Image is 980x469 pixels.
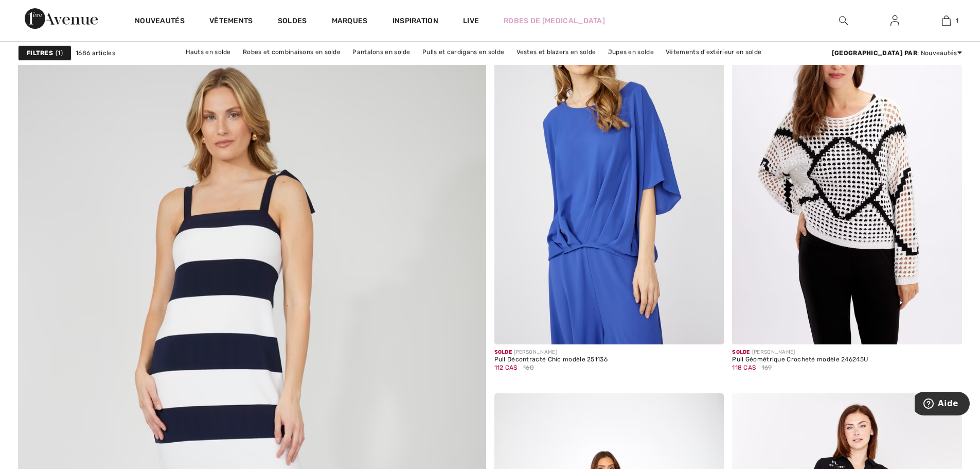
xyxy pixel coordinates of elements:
span: 118 CA$ [732,364,756,371]
a: Vestes et blazers en solde [511,45,601,59]
a: Pulls et cardigans en solde [417,45,509,59]
div: : Nouveautés [832,48,962,58]
a: Robes de [MEDICAL_DATA] [504,15,605,26]
span: 1686 articles [76,48,115,58]
div: Pull Décontracté Chic modèle 251136 [494,356,608,363]
span: 1 [956,16,958,25]
img: Mes infos [890,14,899,27]
span: 1 [56,48,63,58]
span: 169 [762,363,772,372]
a: 1 [921,14,971,27]
span: Solde [494,349,512,355]
a: Vêtements d'extérieur en solde [661,45,767,59]
strong: Filtres [27,48,53,58]
div: [PERSON_NAME] [732,349,868,356]
a: Pantalons en solde [347,45,415,59]
a: Marques [332,16,368,27]
a: Live [463,15,479,26]
strong: [GEOGRAPHIC_DATA] par [832,49,917,57]
a: Hauts en solde [181,45,236,59]
span: Inspiration [393,16,438,27]
span: Solde [732,349,750,355]
div: Pull Géométrique Crocheté modèle 246245U [732,356,868,363]
span: 160 [523,363,534,372]
img: 1ère Avenue [25,8,98,29]
div: [PERSON_NAME] [494,349,608,356]
a: Soldes [278,16,307,27]
iframe: Ouvre un widget dans lequel vous pouvez trouver plus d’informations [915,392,970,418]
a: Vêtements [209,16,253,27]
a: Jupes en solde [603,45,659,59]
img: Mon panier [942,14,951,27]
span: 112 CA$ [494,364,518,371]
a: Robes et combinaisons en solde [238,45,346,59]
a: Se connecter [882,14,907,27]
img: recherche [839,14,848,27]
a: Nouveautés [135,16,185,27]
